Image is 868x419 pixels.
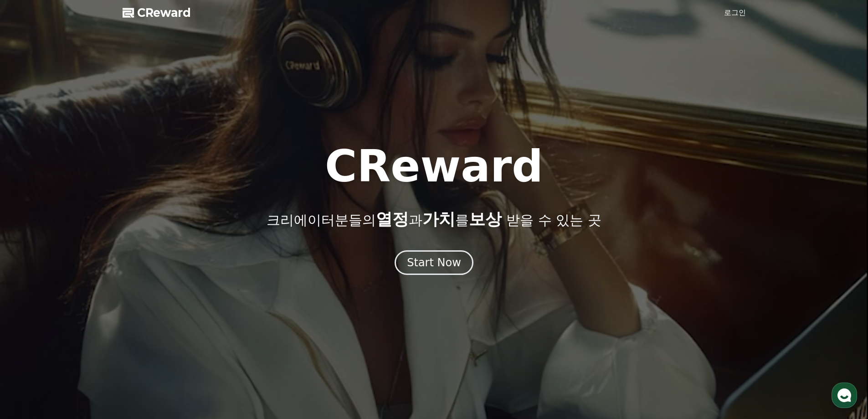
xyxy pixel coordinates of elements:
[724,7,746,18] a: 로그인
[267,210,601,228] p: 크리에이터분들의 과 를 받을 수 있는 곳
[422,210,455,228] span: 가치
[469,210,502,228] span: 보상
[123,5,191,20] a: CReward
[395,259,473,268] a: Start Now
[395,250,473,275] button: Start Now
[325,145,543,188] h1: CReward
[376,210,409,228] span: 열정
[407,255,461,270] div: Start Now
[137,5,191,20] span: CReward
